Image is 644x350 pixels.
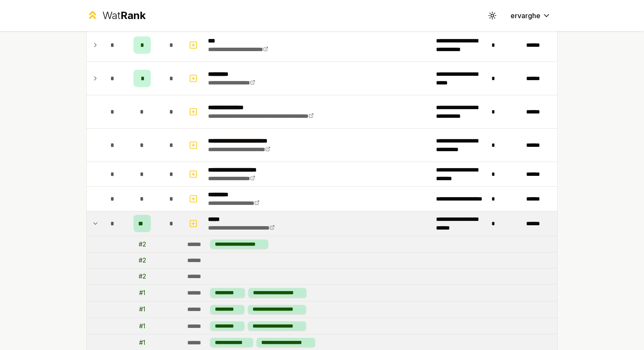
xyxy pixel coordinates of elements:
[139,305,145,314] div: # 1
[139,338,145,347] div: # 1
[120,9,146,22] span: Rank
[139,256,146,265] div: # 2
[139,272,146,281] div: # 2
[102,9,146,23] div: Wat
[139,322,145,331] div: # 1
[139,288,145,297] div: # 1
[86,9,146,23] a: WatRank
[504,8,558,23] button: ervarghe
[511,10,540,21] span: ervarghe
[139,240,146,249] div: # 2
